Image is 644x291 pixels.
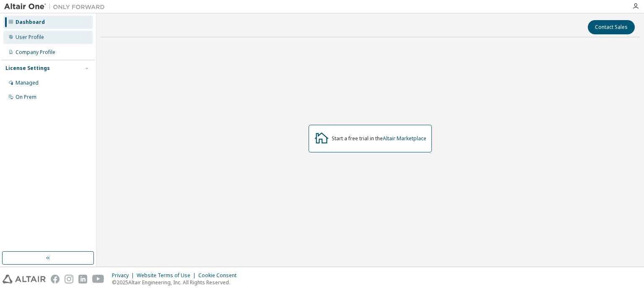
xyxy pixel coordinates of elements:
img: altair_logo.svg [3,275,46,283]
div: Website Terms of Use [137,272,198,279]
div: Start a free trial in the [332,135,426,142]
a: Altair Marketplace [383,135,426,142]
div: Cookie Consent [198,272,241,279]
img: youtube.svg [92,275,104,283]
img: instagram.svg [65,275,73,283]
div: Managed [16,80,39,86]
img: Altair One [4,3,109,11]
button: Contact Sales [588,20,635,34]
div: License Settings [5,65,50,72]
div: User Profile [16,34,44,41]
img: linkedin.svg [78,275,87,283]
div: Dashboard [16,19,45,26]
div: Company Profile [16,49,55,56]
img: facebook.svg [51,275,60,283]
p: © 2025 Altair Engineering, Inc. All Rights Reserved. [112,279,241,286]
div: Privacy [112,272,137,279]
div: On Prem [16,94,36,100]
